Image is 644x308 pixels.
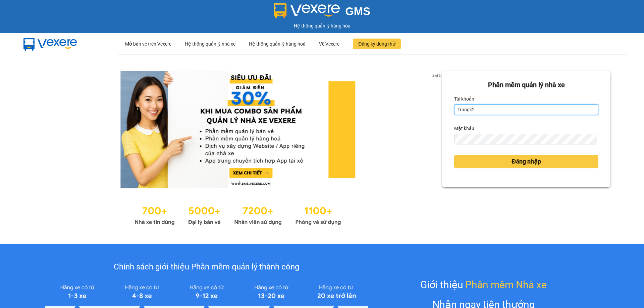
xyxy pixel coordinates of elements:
[249,33,306,55] div: Hệ thống quản lý hàng hoá
[2,22,642,29] div: Hệ thống quản lý hàng hóa
[135,202,341,227] img: Statistics.png
[454,104,598,115] input: Tài khoản
[454,155,598,168] button: Đăng nhập
[512,157,541,166] span: Đăng nhập
[454,123,474,134] label: Mật khẩu
[185,33,235,55] div: Hệ thống quản lý nhà xe
[353,39,401,49] button: Đăng ký dùng thử
[274,3,340,18] img: logo 2
[430,71,442,80] p: 2 of 3
[125,33,171,55] div: Mở bán vé trên Vexere
[245,180,247,183] li: slide item 3
[454,134,597,144] input: Mật khẩu
[274,10,371,15] a: GMS
[45,261,368,273] div: Chính sách giới thiệu Phần mềm quản lý thành công
[454,94,474,104] label: Tài khoản
[420,277,547,293] div: Giới thiệu
[17,33,84,55] img: mbUUG5Q.png
[345,5,370,17] span: GMS
[358,40,395,48] span: Đăng ký dùng thử
[236,180,239,183] li: slide item 2
[454,80,598,90] div: Phần mềm quản lý nhà xe
[319,33,339,55] div: Về Vexere
[34,71,43,188] button: previous slide / item
[465,277,547,293] span: Phần mềm Nhà xe
[433,71,442,188] button: next slide / item
[228,180,231,183] li: slide item 1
